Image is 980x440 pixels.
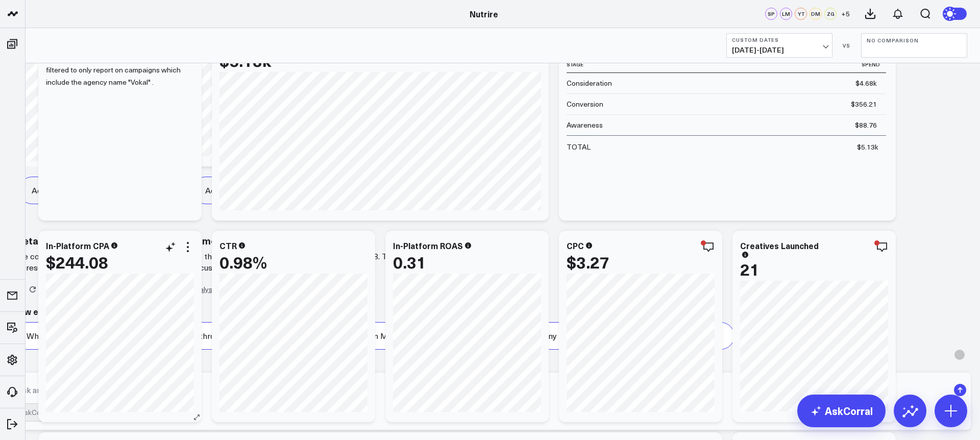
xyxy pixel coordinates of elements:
div: Conversion [567,99,603,109]
button: No Comparison [861,33,967,58]
div: 21 [740,260,759,278]
div: CTR [219,240,237,251]
div: YT [795,8,807,20]
div: ZG [824,8,837,20]
div: $5.13k [219,51,271,69]
div: CPC [567,240,584,251]
b: No Comparison [867,37,962,43]
div: VS [838,42,856,48]
div: Creatives Launched [740,240,819,251]
div: LM [780,8,792,20]
div: 0.31 [393,253,426,271]
div: DM [810,8,822,20]
div: In-Platform CPA [46,240,109,251]
div: $88.76 [855,120,877,130]
a: Nutrire [470,8,498,19]
div: $4.68k [855,78,877,88]
div: Consideration [567,78,612,88]
a: AskCorral [797,395,886,427]
p: All of the widgets in this Dashboard are filtered to only report on campaigns which include the a... [46,51,186,89]
div: 0.98% [219,253,267,271]
div: $3.27 [567,253,609,271]
span: + 5 [841,10,850,17]
button: Custom Dates[DATE]-[DATE] [726,33,832,58]
div: $356.21 [851,99,877,109]
div: SP [765,8,777,20]
div: $5.13k [857,142,878,152]
div: TOTAL [567,142,591,152]
button: +5 [839,8,851,20]
span: [DATE] - [DATE] [732,46,827,54]
th: Spend [669,56,886,73]
div: Awareness [567,120,603,130]
div: In-Platform ROAS [393,240,463,251]
div: $244.08 [46,253,108,271]
th: Stage [567,56,669,73]
b: Custom Dates [732,37,827,43]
